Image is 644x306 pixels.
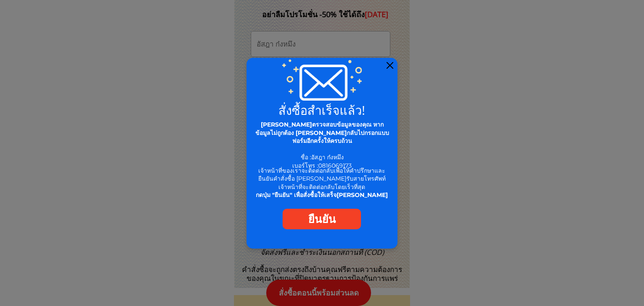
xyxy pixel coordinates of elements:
span: กดปุ่ม "ยืนยัน" เพื่อสั่งซื้อให้เสร็จ[PERSON_NAME] [256,191,388,199]
a: ยืนยัน [283,209,361,229]
div: ชื่อ : เบอร์โทร : [254,121,391,170]
span: 0816069173 [318,162,352,169]
h2: สั่งซื้อสำเร็จแล้ว! [252,104,392,116]
div: เจ้าหน้าที่ของเราจะติดต่อกลับเพื่อให้คำปรึกษาและยืนยันคำสั่งซื้อ [PERSON_NAME]รับสายโทรศัพท์ เจ้า... [254,167,390,200]
span: อัสฎา ก๋งหมึง [311,153,344,161]
span: [PERSON_NAME]ตรวจสอบข้อมูลของคุณ หากข้อมูลไม่ถูกต้อง [PERSON_NAME]กลับไปกรอกแบบฟอร์มอีกครั้งให้คร... [255,121,389,145]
